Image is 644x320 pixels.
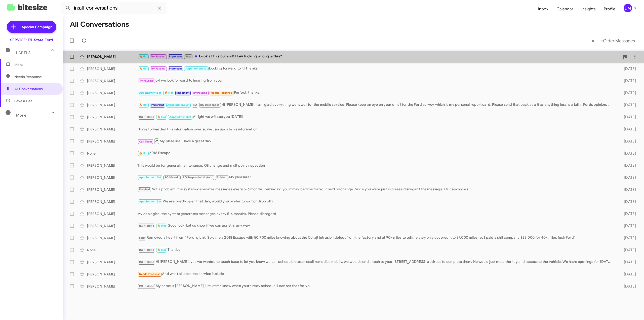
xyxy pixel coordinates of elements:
div: I have forwarded this information over so we can update his information [137,127,614,132]
nav: Page navigation example [589,35,638,46]
div: [DATE] [614,66,640,71]
div: [DATE] [614,78,640,83]
span: Labels [16,51,31,55]
div: My name is [PERSON_NAME] just let me know when youre redy scheduel I can set that for you. [137,283,614,289]
div: My apologies, the system generates messages every 5-6 months. Please disregard [137,211,614,216]
div: [DATE] [614,211,640,216]
div: None [87,247,137,253]
div: [PERSON_NAME] [87,235,137,240]
div: [PERSON_NAME] [87,211,137,216]
span: 🔥 Hot [157,115,166,119]
div: [PERSON_NAME] [87,187,137,192]
span: Try Pausing [193,91,208,94]
span: Needs Response [211,91,232,94]
span: « [592,38,594,44]
a: Calendar [552,2,577,16]
span: Finished [216,176,227,179]
div: [DATE] [614,115,640,120]
span: RO Historic [139,224,154,227]
div: Hi [PERSON_NAME], yes we wanted to touch base to let you know we can schedule these recall remedi... [137,259,614,265]
div: ok! we look forward to hearing from you [137,78,614,84]
div: [PERSON_NAME] [87,66,137,71]
div: [PERSON_NAME] [87,90,137,95]
div: [PERSON_NAME] [87,199,137,204]
div: [DATE] [614,163,640,168]
input: Search [61,2,167,14]
span: 🔥 Hot [139,55,148,58]
span: » [600,38,603,44]
span: RO Historic [139,260,154,264]
div: [PERSON_NAME] [87,175,137,180]
div: [DATE] [614,187,640,192]
div: DM [624,4,632,12]
div: Looking forward to it! Thanks! [137,66,614,72]
div: [PERSON_NAME] [87,139,137,144]
span: RO Responded [200,103,220,106]
div: [DATE] [614,90,640,95]
span: RO Historic [139,248,154,252]
span: Important [169,67,182,70]
div: [DATE] [614,223,640,228]
div: Look at this bullshit! How fucking wrong is this? [137,54,620,59]
div: Hi [PERSON_NAME], I am glad everything went well for the mobile service! Please keep an eye on yo... [137,102,614,108]
span: Call Them [139,140,152,143]
div: [PERSON_NAME] [87,78,137,83]
div: [DATE] [614,235,640,240]
div: Thank u [137,247,614,253]
span: Appointment Set [185,67,208,70]
div: [DATE] [614,284,640,289]
button: DM [619,4,638,12]
div: [DATE] [614,139,640,144]
span: RO [193,103,197,106]
div: Removed a heart from “Ford is junk. Sold me a 2018 Escape with 50,700 miles knowing about the Col... [137,235,614,241]
div: None [87,151,137,156]
a: Profile [600,2,619,16]
div: [PERSON_NAME] [87,272,137,277]
button: Previous [589,35,597,46]
span: 🔥 Hot [157,224,166,227]
div: Alright we will see you [DATE]! [137,114,614,120]
span: Inbox [534,2,552,16]
span: Important [176,91,189,94]
span: RO Historic [165,176,179,179]
div: SERVICE: Tri-State Ford [10,38,53,43]
a: Insights [577,2,600,16]
span: Try Pausing [151,67,166,70]
span: 🔥 Hot [157,248,166,252]
span: Appointment Set [139,91,161,94]
div: [DATE] [614,260,640,265]
div: [PERSON_NAME] [87,102,137,108]
span: Appointment Set [169,115,191,119]
div: Good luck! Let us know if we can assist in any way [137,223,614,229]
span: Try Pausing [139,79,154,82]
div: My pleasure! [137,174,614,180]
span: Older Messages [603,38,635,44]
span: Stop [139,236,145,239]
span: Inbox [14,62,57,67]
span: 🔥 Hot [165,91,173,94]
span: 🔥 Hot [139,103,148,106]
div: We are pretty open that day, would you prefer to wait or drop off? [137,199,614,204]
span: Appointment Set [167,103,189,106]
span: Appointment Set [139,200,161,203]
div: [DATE] [614,151,640,156]
div: [PERSON_NAME] [87,163,137,168]
div: Perfect, thanks! [137,90,614,96]
span: Try Pausing [151,55,166,58]
div: 2018 Escape [137,150,614,156]
div: My pleasure! Have a great day [137,138,614,144]
span: All Conversations [14,86,43,91]
span: Important [169,55,182,58]
span: 🔥 Hot [139,67,148,70]
div: [DATE] [614,199,640,204]
span: RO Responded Historic [183,176,213,179]
div: [DATE] [614,127,640,132]
div: [DATE] [614,272,640,277]
span: Needs Response [139,272,160,276]
div: Not a problem, the system-generates messages every 5-6 months, reminding you it may be time for y... [137,187,614,192]
a: Special Campaign [7,21,56,33]
div: [PERSON_NAME] [87,127,137,132]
